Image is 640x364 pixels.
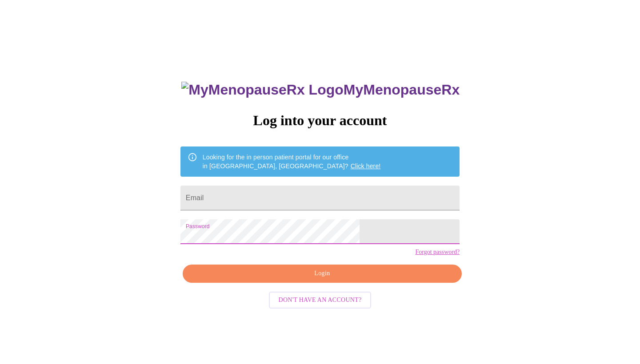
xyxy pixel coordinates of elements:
[267,295,374,303] a: Don't have an account?
[203,149,381,174] div: Looking for the in person patient portal for our office in [GEOGRAPHIC_DATA], [GEOGRAPHIC_DATA]?
[269,292,372,309] button: Don't have an account?
[193,268,452,279] span: Login
[415,249,460,256] a: Forgot password?
[181,82,460,98] h3: MyMenopauseRx
[183,265,462,283] button: Login
[351,162,381,170] a: Click here!
[181,82,343,98] img: MyMenopauseRx Logo
[279,295,362,306] span: Don't have an account?
[180,112,460,129] h3: Log into your account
